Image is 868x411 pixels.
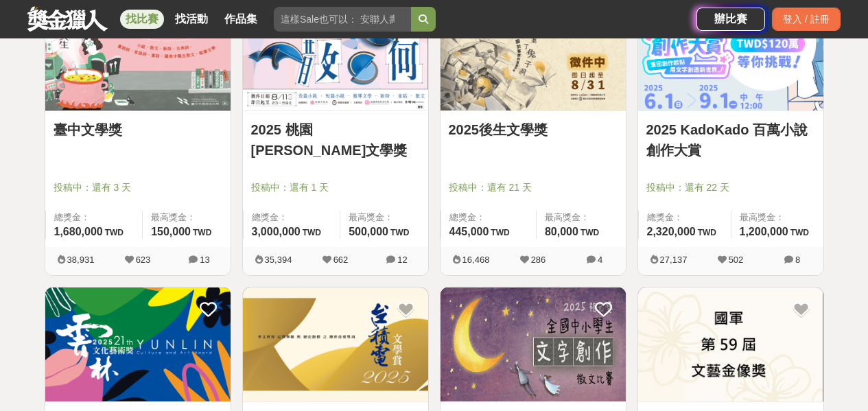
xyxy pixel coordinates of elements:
span: 投稿中：還有 3 天 [54,180,222,195]
span: TWD [580,228,599,237]
span: 總獎金： [54,211,134,224]
span: 662 [333,255,349,265]
span: 1,680,000 [54,226,103,237]
span: 12 [397,255,407,265]
span: TWD [491,228,509,237]
span: 總獎金： [647,211,723,224]
span: 150,000 [151,226,191,237]
span: TWD [790,228,809,237]
a: 2025 KadoKado 百萬小說創作大賞 [646,119,815,161]
span: 8 [795,255,800,265]
span: 27,137 [660,255,688,265]
a: 2025 桃園[PERSON_NAME]文學獎 [251,119,420,161]
span: 總獎金： [449,211,528,224]
div: 登入 / 註冊 [772,8,841,31]
span: 4 [598,255,602,265]
span: TWD [193,228,211,237]
img: Cover Image [243,287,428,402]
span: TWD [698,228,716,237]
span: 總獎金： [252,211,332,224]
span: 286 [531,255,546,265]
span: 最高獎金： [545,211,618,224]
a: 辦比賽 [696,8,765,31]
span: 500,000 [349,226,388,237]
span: 502 [729,255,744,265]
span: 38,931 [67,255,95,265]
a: 2025後生文學獎 [449,119,618,140]
span: 80,000 [545,226,578,237]
span: 2,320,000 [647,226,696,237]
a: 作品集 [219,10,263,29]
span: 最高獎金： [151,211,222,224]
img: Cover Image [638,287,823,402]
span: 投稿中：還有 22 天 [646,180,815,195]
span: 1,200,000 [740,226,788,237]
a: 找活動 [169,10,213,29]
span: 3,000,000 [252,226,301,237]
span: 35,394 [265,255,292,265]
img: Cover Image [45,287,231,402]
span: 最高獎金： [740,211,815,224]
a: 找比賽 [120,10,164,29]
span: 445,000 [449,226,489,237]
span: 623 [136,255,151,265]
span: 投稿中：還有 1 天 [251,180,420,195]
span: TWD [390,228,409,237]
a: 臺中文學獎 [54,119,222,140]
input: 這樣Sale也可以： 安聯人壽創意銷售法募集 [274,7,411,32]
span: 16,468 [462,255,490,265]
span: 投稿中：還有 21 天 [449,180,618,195]
img: Cover Image [441,287,626,402]
span: TWD [105,228,124,237]
span: 最高獎金： [349,211,419,224]
span: 13 [200,255,209,265]
span: TWD [303,228,321,237]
